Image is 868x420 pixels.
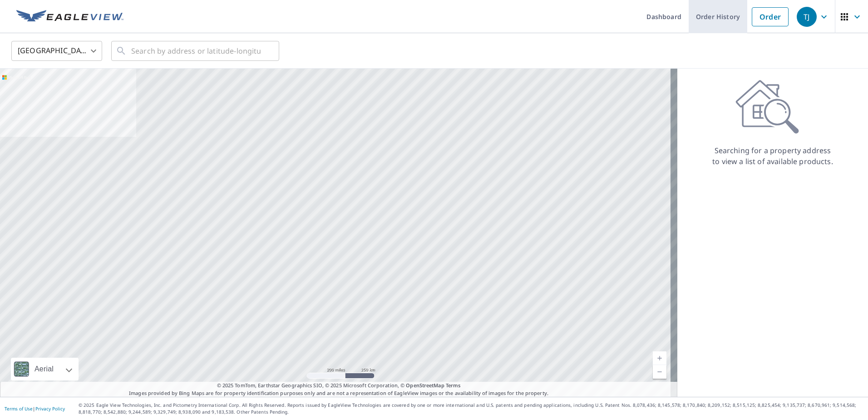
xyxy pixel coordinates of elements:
div: Aerial [11,358,79,380]
p: | [5,406,65,411]
div: TJ [797,7,817,27]
p: Searching for a property address to view a list of available products. [712,145,833,167]
div: [GEOGRAPHIC_DATA] [11,38,102,64]
a: Terms [446,382,461,389]
a: Order [752,7,789,26]
a: Current Level 5, Zoom In [653,351,666,365]
a: Privacy Policy [35,405,65,412]
a: Terms of Use [5,405,33,412]
div: Aerial [32,358,56,380]
a: Current Level 5, Zoom Out [653,365,666,379]
p: © 2025 Eagle View Technologies, Inc. and Pictometry International Corp. All Rights Reserved. Repo... [79,402,863,415]
span: © 2025 TomTom, Earthstar Geographics SIO, © 2025 Microsoft Corporation, © [217,382,461,390]
input: Search by address or latitude-longitude [131,38,261,64]
img: EV Logo [16,10,123,24]
a: OpenStreetMap [406,382,444,389]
